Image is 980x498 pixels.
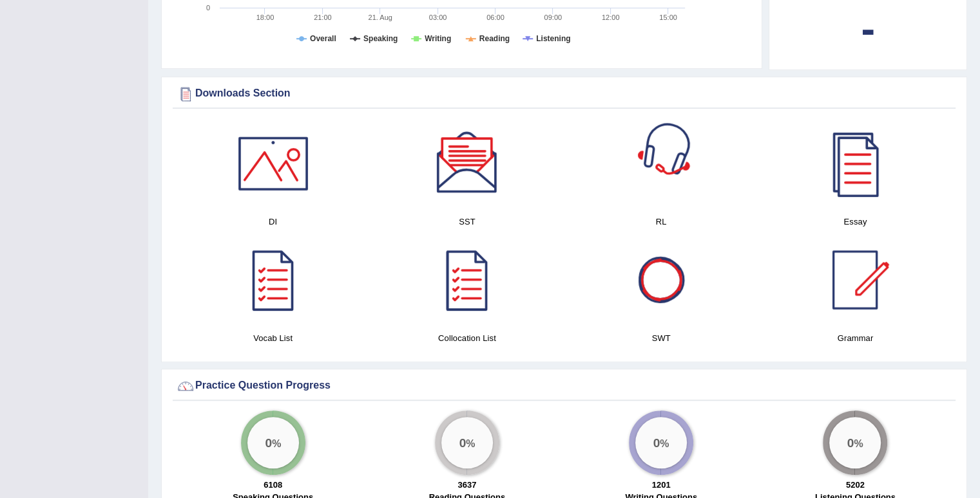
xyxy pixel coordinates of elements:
[369,14,392,21] tspan: 21. Aug
[376,215,557,228] h4: SST
[265,436,272,450] big: 0
[861,5,875,52] b: -
[206,4,210,12] text: 0
[829,417,881,468] div: %
[659,14,677,21] text: 15:00
[363,34,398,43] tspan: Speaking
[376,331,557,345] h4: Collocation List
[635,417,687,468] div: %
[182,331,363,345] h4: Vocab List
[479,34,510,43] tspan: Reading
[264,480,282,490] strong: 6108
[247,417,299,468] div: %
[847,436,854,450] big: 0
[310,34,336,43] tspan: Overall
[765,331,946,345] h4: Grammar
[486,14,504,21] text: 06:00
[176,376,952,396] div: Practice Question Progress
[459,436,466,450] big: 0
[176,84,952,104] div: Downloads Section
[602,14,620,21] text: 12:00
[571,331,752,345] h4: SWT
[653,436,660,450] big: 0
[544,14,562,21] text: 09:00
[571,215,752,228] h4: RL
[536,34,570,43] tspan: Listening
[441,417,493,468] div: %
[314,14,332,21] text: 21:00
[457,480,476,490] strong: 3637
[425,34,451,43] tspan: Writing
[846,480,865,490] strong: 5202
[429,14,447,21] text: 03:00
[765,215,946,228] h4: Essay
[256,14,274,21] text: 18:00
[652,480,671,490] strong: 1201
[182,215,363,228] h4: DI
